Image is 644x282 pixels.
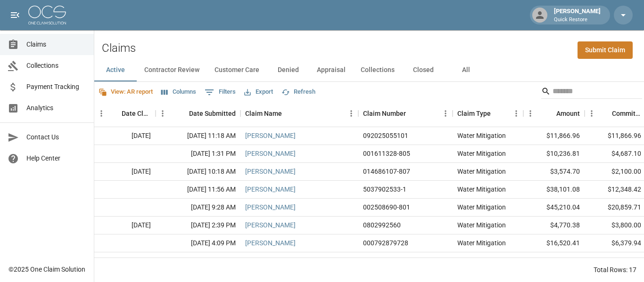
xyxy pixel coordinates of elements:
[282,107,295,120] button: Sort
[94,217,156,234] div: [DATE]
[363,220,401,230] div: 0802992560
[578,41,633,59] a: Submit Claim
[554,16,601,24] p: Quick Restore
[402,59,445,81] button: Closed
[94,106,108,121] button: Menu
[102,41,136,55] h2: Claims
[156,106,170,121] button: Menu
[122,100,151,127] div: Date Claim Settled
[457,220,506,230] div: Water Mitigation
[156,181,240,199] div: [DATE] 11:56 AM
[457,238,506,248] div: Water Mitigation
[550,7,604,24] div: [PERSON_NAME]
[26,61,86,71] span: Collections
[240,100,358,127] div: Claim Name
[245,100,282,127] div: Claim Name
[94,59,137,81] button: Active
[94,252,156,270] div: [DATE]
[594,265,636,274] div: Total Rows: 17
[202,85,238,100] button: Show filters
[523,163,585,181] div: $3,574.70
[159,85,198,99] button: Select columns
[353,59,402,81] button: Collections
[457,100,491,127] div: Claim Type
[363,202,410,212] div: 002508690-801
[137,59,207,81] button: Contractor Review
[279,85,318,99] button: Refresh
[438,106,453,121] button: Menu
[363,185,406,194] div: 5037902533-1
[445,59,487,81] button: All
[245,238,296,248] a: [PERSON_NAME]
[543,107,556,120] button: Sort
[523,217,585,234] div: $4,770.38
[363,131,408,140] div: 092025055101
[8,265,85,274] div: © 2025 One Claim Solution
[26,153,86,163] span: Help Center
[245,185,296,194] a: [PERSON_NAME]
[406,107,419,120] button: Sort
[358,100,453,127] div: Claim Number
[245,149,296,158] a: [PERSON_NAME]
[585,106,599,121] button: Menu
[453,100,523,127] div: Claim Type
[457,167,506,176] div: Water Mitigation
[523,234,585,252] div: $16,520.41
[363,149,410,158] div: 001611328-805
[245,220,296,230] a: [PERSON_NAME]
[156,163,240,181] div: [DATE] 10:18 AM
[245,167,296,176] a: [PERSON_NAME]
[523,252,585,270] div: $5,744.45
[523,199,585,217] div: $45,210.04
[523,145,585,163] div: $10,236.81
[267,59,309,81] button: Denied
[94,127,156,145] div: [DATE]
[108,107,122,120] button: Sort
[523,181,585,199] div: $38,101.08
[94,59,644,81] div: dynamic tabs
[523,106,537,121] button: Menu
[556,100,580,127] div: Amount
[245,202,296,212] a: [PERSON_NAME]
[207,59,267,81] button: Customer Care
[6,6,25,24] button: open drawer
[599,107,612,120] button: Sort
[523,100,585,127] div: Amount
[457,149,506,158] div: Water Mitigation
[541,84,642,101] div: Search
[612,100,641,127] div: Committed Amount
[363,167,410,176] div: 014686107-807
[26,132,86,142] span: Contact Us
[26,40,86,49] span: Claims
[509,106,523,121] button: Menu
[344,106,358,121] button: Menu
[96,85,155,99] button: View: AR report
[156,127,240,145] div: [DATE] 11:18 AM
[457,202,506,212] div: Water Mitigation
[242,85,275,99] button: Export
[156,252,240,270] div: [DATE] 2:14 PM
[363,238,408,248] div: 000792879728
[176,107,189,120] button: Sort
[156,145,240,163] div: [DATE] 1:31 PM
[457,185,506,194] div: Water Mitigation
[245,256,296,266] a: [PERSON_NAME]
[189,100,236,127] div: Date Submitted
[457,256,506,266] div: Water Mitigation
[309,59,353,81] button: Appraisal
[28,6,66,24] img: ocs-logo-white-transparent.png
[363,256,406,266] div: 01-009197645
[156,217,240,234] div: [DATE] 2:39 PM
[156,100,240,127] div: Date Submitted
[245,131,296,140] a: [PERSON_NAME]
[94,100,156,127] div: Date Claim Settled
[94,163,156,181] div: [DATE]
[523,127,585,145] div: $11,866.96
[156,234,240,252] div: [DATE] 4:09 PM
[156,199,240,217] div: [DATE] 9:28 AM
[363,100,406,127] div: Claim Number
[457,131,506,140] div: Water Mitigation
[26,82,86,92] span: Payment Tracking
[491,107,504,120] button: Sort
[26,103,86,113] span: Analytics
